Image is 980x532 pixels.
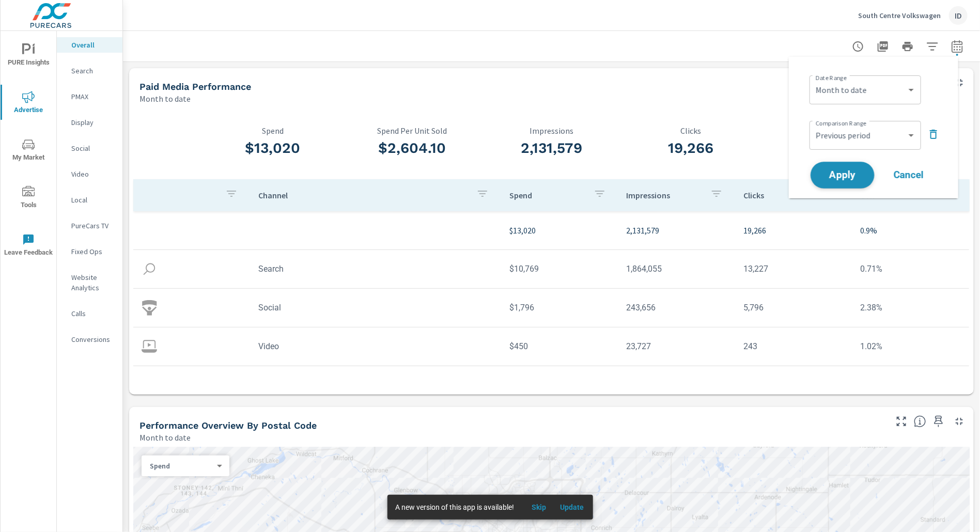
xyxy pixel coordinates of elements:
p: 2,131,579 [627,224,727,237]
p: Local [71,195,114,205]
p: South Centre Volkswagen [858,11,941,20]
button: Minimize Widget [951,413,968,430]
h5: Performance Overview By Postal Code [139,420,317,431]
button: Cancel [878,162,940,188]
p: Spend [203,126,343,135]
span: Update [560,503,585,512]
div: Video [57,166,122,182]
div: Search [57,63,122,79]
td: $5 [501,372,618,398]
td: 243,656 [618,294,735,321]
p: 19,266 [743,224,844,237]
td: 5,796 [735,294,852,321]
h3: $13,020 [203,139,343,157]
p: Overall [71,40,114,50]
p: Social [71,143,114,153]
p: Impressions [627,190,702,200]
td: $10,769 [501,256,618,282]
span: Skip [527,503,552,512]
td: 23,727 [618,333,735,359]
img: icon-video.svg [142,339,157,354]
p: PMAX [71,91,114,102]
td: 0.71% [852,256,969,282]
p: Fixed Ops [71,246,114,257]
td: 1,864,055 [618,256,735,282]
div: PMAX [57,89,122,104]
td: $450 [501,333,618,359]
p: Impressions [482,126,621,135]
button: Apply Filters [922,36,943,57]
span: A new version of this app is available! [396,503,515,511]
span: Understand performance data by postal code. Individual postal codes can be selected and expanded ... [914,415,926,428]
button: Select Date Range [947,36,968,57]
p: Clicks [743,190,819,200]
td: 1.02% [852,333,969,359]
p: Spend Per Unit Sold [343,126,482,135]
button: "Export Report to PDF" [873,36,893,57]
span: Apply [821,170,864,180]
button: Apply [811,162,875,189]
span: Cancel [888,170,929,180]
p: Spend [150,461,213,471]
td: $1,796 [501,294,618,321]
h3: 19,266 [621,139,760,157]
p: Month to date [139,431,191,444]
p: Display [71,117,114,128]
div: Calls [57,306,122,321]
div: Fixed Ops [57,244,122,259]
div: Spend [142,461,221,471]
p: Conversions [71,334,114,345]
td: Video [250,333,501,359]
div: PureCars TV [57,218,122,233]
button: Skip [523,499,556,515]
div: Social [57,140,122,156]
p: Video [71,169,114,179]
h3: 0.9% [760,139,900,157]
td: 141 [618,372,735,398]
span: Advertise [4,91,53,116]
p: Clicks [621,126,760,135]
td: — [735,372,852,398]
p: Website Analytics [71,272,114,293]
td: ConnectedTv [250,372,501,398]
button: Make Fullscreen [893,413,910,430]
h3: $2,604.10 [343,139,482,157]
div: Local [57,192,122,208]
p: $13,020 [509,224,610,237]
p: CTR [760,126,900,135]
td: 2.38% [852,294,969,321]
div: nav menu [1,31,56,269]
p: Calls [71,308,114,319]
div: Website Analytics [57,270,122,295]
td: Social [250,294,501,321]
td: 13,227 [735,256,852,282]
span: Leave Feedback [4,233,53,259]
span: Tools [4,186,53,211]
span: PURE Insights [4,43,53,69]
span: Save this to your personalized report [930,413,947,430]
div: Overall [57,37,122,53]
button: Update [556,499,589,515]
p: PureCars TV [71,221,114,231]
button: Minimize Widget [951,74,968,91]
img: icon-search.svg [142,261,157,277]
span: My Market [4,138,53,164]
td: 243 [735,333,852,359]
p: Search [71,66,114,76]
p: Channel [258,190,468,200]
p: 0.9% [861,224,961,237]
td: Search [250,256,501,282]
p: Spend [509,190,585,200]
h5: Paid Media Performance [139,81,251,92]
h3: 2,131,579 [482,139,621,157]
p: Month to date [139,92,191,105]
img: icon-social.svg [142,300,157,316]
div: ID [949,6,968,25]
td: — % [852,372,969,398]
div: Display [57,115,122,130]
div: Conversions [57,332,122,347]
